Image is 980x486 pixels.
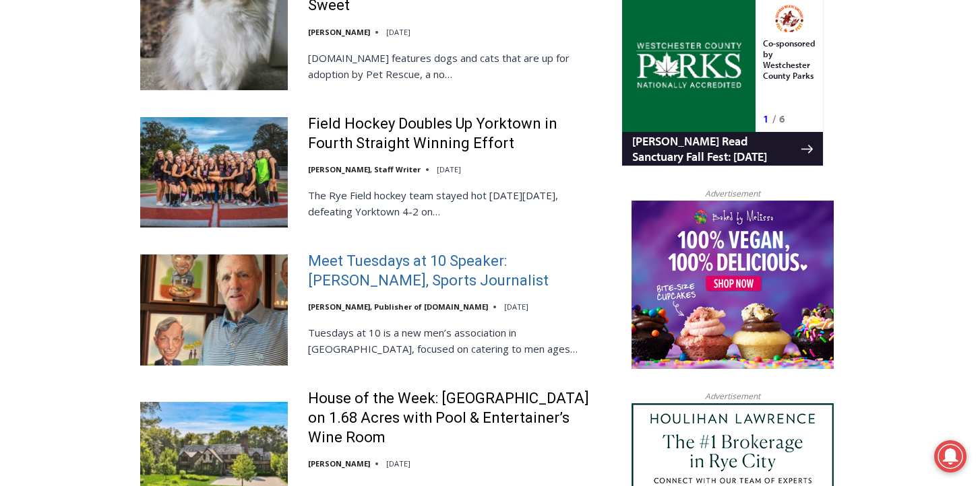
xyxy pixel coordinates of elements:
[437,164,461,174] time: [DATE]
[386,458,410,468] time: [DATE]
[692,390,774,403] span: Advertisement
[504,302,528,312] time: [DATE]
[142,40,195,110] div: Co-sponsored by Westchester County Parks
[308,252,604,290] a: Meet Tuesdays at 10 Speaker: [PERSON_NAME], Sports Journalist
[308,114,604,153] a: Field Hockey Doubles Up Yorktown in Fourth Straight Winning Effort
[142,114,148,127] div: 1
[324,131,653,168] a: Intern @ [DOMAIN_NAME]
[1,134,202,168] a: [PERSON_NAME] Read Sanctuary Fall Fest: [DATE]
[308,50,604,82] p: [DOMAIN_NAME] features dogs and cats that are up for adoption by Pet Rescue, a no…
[308,324,604,357] p: Tuesdays at 10 is a new men’s association in [GEOGRAPHIC_DATA], focused on catering to men ages…
[308,389,604,447] a: House of the Week: [GEOGRAPHIC_DATA] on 1.68 Acres with Pool & Entertainer’s Wine Room
[158,114,164,127] div: 6
[340,1,637,131] div: "I learned about the history of a place I’d honestly never considered even as a resident of [GEOG...
[308,27,370,37] a: [PERSON_NAME]
[308,302,488,312] a: [PERSON_NAME], Publisher of [DOMAIN_NAME]
[308,458,370,468] a: [PERSON_NAME]
[308,187,604,219] p: The Rye Field hockey team stayed hot [DATE][DATE], defeating Yorktown 4-2 on…
[353,134,625,164] span: Intern @ [DOMAIN_NAME]
[140,117,288,228] img: Field Hockey Doubles Up Yorktown in Fourth Straight Winning Effort
[1,1,134,134] img: s_800_29ca6ca9-f6cc-433c-a631-14f6620ca39b.jpeg
[632,201,834,369] img: Baked by Melissa
[140,254,288,365] img: Meet Tuesdays at 10 Speaker: Mark Mulvoy, Sports Journalist
[151,114,154,127] div: /
[11,135,179,166] h4: [PERSON_NAME] Read Sanctuary Fall Fest: [DATE]
[386,27,410,37] time: [DATE]
[308,164,421,174] a: [PERSON_NAME], Staff Writer
[692,187,774,200] span: Advertisement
